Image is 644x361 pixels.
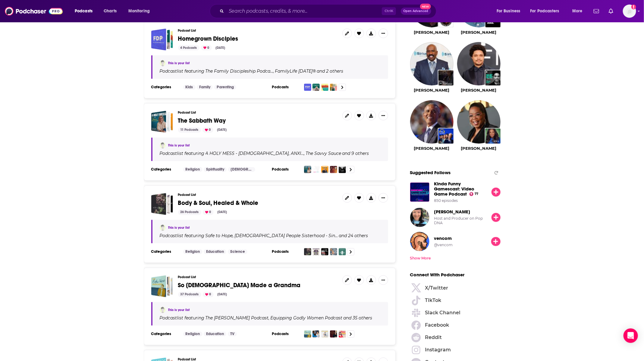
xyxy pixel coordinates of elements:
[234,234,338,238] a: [DEMOGRAPHIC_DATA] People Sisterhood - Sin…
[205,234,233,238] a: Safe to Hope
[151,85,178,90] h3: Categories
[151,167,178,172] h3: Categories
[160,69,381,74] div: Podcast list featuring
[434,216,485,225] div: Host and Producer on Pop DNA
[151,275,173,297] a: So God Made a Grandma
[178,210,201,215] div: 26 Podcasts
[339,248,346,256] img: Wild Developments
[401,8,431,15] button: Open AdvancedNew
[425,286,448,291] span: X/Twitter
[204,332,226,337] a: Education
[410,256,431,261] div: Show More
[178,292,201,297] div: 37 Podcasts
[178,282,301,289] span: So [DEMOGRAPHIC_DATA] Made a Grandma
[151,29,173,51] a: Homegrown Disciples
[410,321,501,331] a: Facebook
[568,6,590,16] button: open menu
[168,226,190,230] a: This is your list
[414,146,450,151] a: Barack Obama
[414,88,450,93] a: Steve Harvey
[475,193,478,196] span: 77
[485,71,501,86] img: What Now? with Trevor Noah
[178,118,226,124] a: The Sabbath Way
[470,192,479,196] a: 77
[271,316,343,321] h4: Equipping Godly Women Podcast
[226,6,382,16] input: Search podcasts, credits, & more...
[205,69,273,74] a: The Family Discipleship Podca…
[321,166,328,173] img: Fierce Marriage
[304,331,311,338] img: The Matthew West Podcast
[434,209,470,215] a: Erin O'Loughlin
[457,100,501,144] img: Oprah Winfrey
[178,199,259,207] span: Body & Soul, Healed & Whole
[410,208,429,227] img: Erin O'Loughlin
[631,5,636,9] svg: Add a profile image
[382,7,396,15] span: Ctrl K
[425,311,460,315] span: Slack Channel
[438,71,454,86] img: Daily Inspiration: The Steve Harvey Morning Show
[410,232,429,251] a: vencom
[183,167,203,172] a: Religion
[379,275,388,285] button: Show More Button
[183,250,203,254] a: Religion
[410,272,465,278] span: Connect With Podchaser
[379,193,388,203] button: Show More Button
[410,100,454,144] img: Barack Obama
[160,307,166,313] a: Zoe
[457,42,501,86] a: Trevor Noah
[214,85,236,90] a: Parenting
[204,250,226,254] a: Education
[272,250,299,254] h3: Podcasts
[306,151,341,156] h4: The Savvy Sauce
[410,284,501,294] a: X/Twitter
[492,188,501,197] button: Follow
[203,210,214,215] div: 0
[330,331,337,338] img: That Sounds Fun with Annie F. Downs
[178,200,259,207] a: Body & Soul, Healed & Whole
[492,6,528,16] button: open menu
[410,308,501,318] a: Slack Channel
[124,6,158,16] button: open menu
[274,69,316,74] a: FamilyLife [DATE]®
[160,60,166,66] img: Zoe
[178,111,338,115] h3: Podcast List
[438,129,454,144] img: The Daily Show: Ears Edition
[624,328,638,343] div: Open Intercom Messenger
[269,315,270,321] span: ,
[606,6,616,16] a: Show notifications dropdown
[491,237,500,246] button: Follow
[160,315,381,321] div: Podcast list featuring
[461,88,497,93] a: Trevor Noah
[75,7,93,15] span: Podcasts
[206,234,233,238] h4: Safe to Hope
[623,5,636,18] span: Logged in as ZoeJethani
[213,45,228,51] div: [DATE]
[183,332,203,337] a: Religion
[425,323,449,328] span: Facebook
[497,7,520,15] span: For Business
[228,167,255,172] a: [DEMOGRAPHIC_DATA]
[178,35,238,42] span: Homegrown Disciples
[425,335,442,340] span: Reddit
[492,213,501,222] button: Follow
[5,5,63,17] img: Podchaser - Follow, Share and Rate Podcasts
[206,151,304,156] h4: A HOLY MESS - [DEMOGRAPHIC_DATA], ANXI…
[321,331,328,338] img: Girls Night with Stephanie May Wilson
[206,69,273,74] h4: The Family Discipleship Podca…
[304,151,305,156] span: ,
[317,69,344,74] p: and 2 others
[203,292,214,297] div: 0
[228,250,247,254] a: Science
[151,111,173,133] a: The Sabbath Way
[215,292,230,297] div: [DATE]
[178,127,201,133] div: 11 Podcasts
[273,69,274,74] span: ,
